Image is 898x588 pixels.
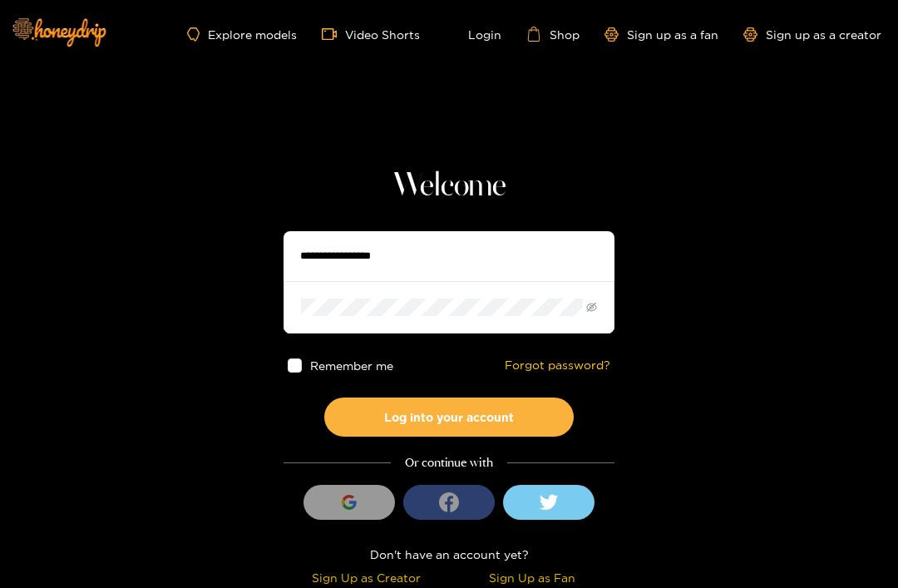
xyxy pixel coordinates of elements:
[284,166,614,206] h1: Welcome
[586,302,597,313] span: eye-invisible
[310,359,393,372] span: Remember me
[288,568,445,587] div: Sign Up as Creator
[284,545,614,564] div: Don't have an account yet?
[743,27,881,42] a: Sign up as a creator
[604,27,718,42] a: Sign up as a fan
[187,27,297,42] a: Explore models
[324,398,574,437] button: Log into your account
[322,27,345,42] span: video-camera
[322,27,420,42] a: Video Shorts
[526,27,580,42] a: Shop
[453,568,610,587] div: Sign Up as Fan
[445,27,501,42] a: Login
[505,358,610,373] a: Forgot password?
[284,453,614,472] div: Or continue with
